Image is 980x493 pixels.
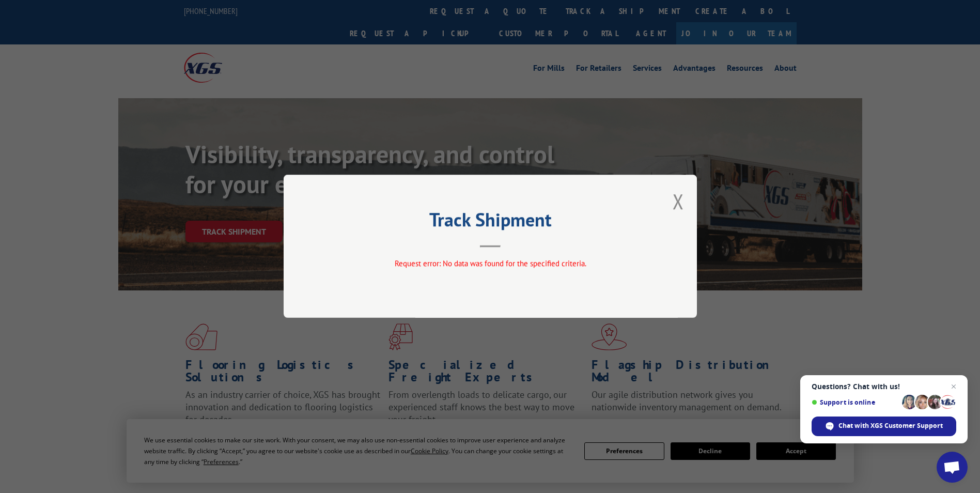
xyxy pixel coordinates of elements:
[812,417,956,436] div: Chat with XGS Customer Support
[812,382,956,391] span: Questions? Chat with us!
[812,398,898,406] span: Support is online
[937,452,968,483] div: Open chat
[838,421,943,430] span: Chat with XGS Customer Support
[947,380,960,393] span: Close chat
[394,259,586,269] span: Request error: No data was found for the specified criteria.
[673,188,684,215] button: Close modal
[335,212,645,232] h2: Track Shipment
